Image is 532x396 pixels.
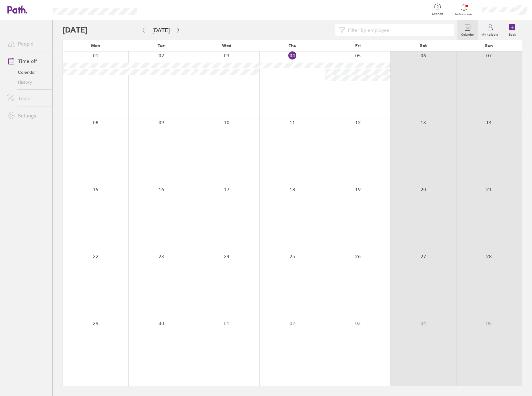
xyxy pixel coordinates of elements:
[454,12,474,16] span: Notifications
[420,43,427,48] span: Sat
[485,43,493,48] span: Sun
[2,37,52,50] a: People
[2,109,52,122] a: Settings
[2,77,52,87] a: History
[478,31,502,37] label: My holidays
[91,43,100,48] span: Mon
[147,25,175,35] button: [DATE]
[2,92,52,104] a: Tools
[454,3,474,16] a: Notifications
[457,20,478,40] a: Calendar
[158,43,165,48] span: Tue
[428,12,448,16] span: Get help
[2,67,52,77] a: Calendar
[505,31,520,37] label: Book
[222,43,231,48] span: Wed
[355,43,361,48] span: Fri
[2,55,52,67] a: Time off
[457,31,478,37] label: Calendar
[345,24,450,36] input: Filter by employee
[478,20,502,40] a: My holidays
[289,43,296,48] span: Thu
[502,20,522,40] a: Book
